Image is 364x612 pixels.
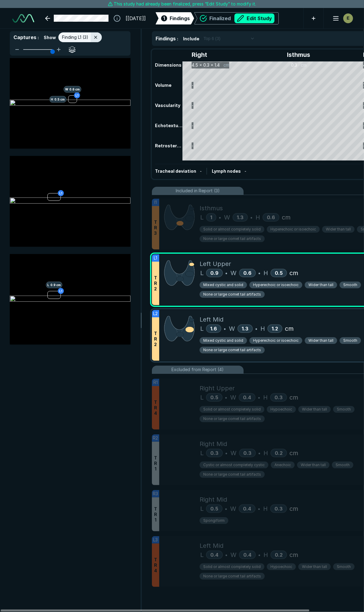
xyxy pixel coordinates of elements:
[212,168,241,174] span: Lymph nodes
[289,550,298,559] span: cm
[275,552,283,558] span: 0.2
[210,394,218,400] span: 0.5
[289,504,298,513] span: cm
[302,407,327,412] span: Wider than tall
[237,214,244,220] span: 1.3
[10,296,131,303] img: 25c1086e-5b1d-4e61-b237-04b869f73e88
[203,236,261,241] span: None or large comet tail artifacts
[225,394,227,401] span: •
[200,384,235,393] span: Right Upper
[270,407,292,412] span: Hypoechoic
[155,168,196,174] span: Tracheal deviation
[200,268,204,278] span: L
[270,564,292,570] span: Hypoechoic
[38,35,39,40] span: :
[245,168,246,174] span: -
[224,213,230,222] span: W
[203,227,261,232] span: Solid or almost completely solid
[258,551,260,559] span: •
[301,462,326,468] span: Wider than tall
[44,34,56,41] span: Show
[263,504,268,513] span: H
[200,259,231,268] span: Left Upper
[260,324,265,333] span: H
[308,338,333,343] span: Wider than tall
[282,213,291,222] span: cm
[243,450,252,456] span: 0.3
[154,275,157,292] span: T R 2
[256,213,260,222] span: H
[154,557,157,573] span: T R 4
[210,214,212,220] span: 1
[200,448,204,458] span: L
[230,504,236,513] span: W
[289,448,298,458] span: cm
[343,282,357,288] span: Smooth
[274,462,291,468] span: Anechoic
[229,324,235,333] span: W
[153,536,158,543] span: L3
[225,505,227,512] span: •
[203,518,225,523] span: Spongiform
[225,551,227,559] span: •
[153,490,158,497] span: R3
[200,213,204,222] span: L
[114,1,256,7] span: This study had already been finalized, press “Edit Study” to modify it.
[289,268,298,278] span: cm
[154,455,157,472] span: T R 1
[258,449,260,457] span: •
[274,394,283,400] span: 0.3
[275,270,283,276] span: 0.5
[225,269,227,277] span: •
[154,219,157,236] span: T R 3
[263,448,268,458] span: H
[12,14,34,23] img: See-Mode Logo
[326,227,351,232] span: Wider than tall
[176,187,220,194] span: Included in Report (3)
[203,564,261,570] span: Solid or almost completely solid
[177,36,178,41] span: :
[200,324,204,333] span: L
[243,506,251,512] span: 0.4
[203,292,261,297] span: None or large comet tail artifacts
[230,448,237,458] span: W
[154,199,157,206] span: I1
[200,439,227,448] span: Right Mid
[337,407,351,412] span: Smooth
[203,472,261,477] span: None or large comet tail artifacts
[210,326,217,332] span: 1.6
[258,505,260,512] span: •
[243,552,252,558] span: 0.4
[230,268,237,278] span: W
[263,393,268,402] span: H
[270,227,316,232] span: Hyperechoic or isoechoic
[210,506,218,512] span: 0.5
[267,214,275,220] span: 0.6
[172,366,224,373] span: Excluded from Report (4)
[153,379,158,386] span: R1
[164,315,195,342] img: +2rHOfAAAABklEQVQDAP20VRzT9AaGAAAAAElFTkSuQmCC
[153,310,158,317] span: L2
[289,393,298,402] span: cm
[225,449,227,457] span: •
[203,347,261,353] span: None or large comet tail artifacts
[272,326,278,332] span: 1.2
[204,35,220,42] span: Top 6 (3)
[156,12,194,24] div: 1Findings
[203,573,261,579] span: None or large comet tail artifacts
[154,331,157,347] span: T R 2
[210,450,219,456] span: 0.3
[258,269,260,277] span: •
[203,282,243,288] span: Mixed cystic and solid
[154,506,157,523] span: T R 1
[154,400,157,416] span: T R 4
[10,197,131,205] img: d8f9a9f5-5875-442b-bf74-c1a0efa67916
[263,268,268,278] span: H
[156,35,176,42] span: Findings
[337,564,351,570] span: Smooth
[10,100,131,107] img: 738986b2-7daf-45e7-98b2-a2fc04ddb6cd
[200,541,223,550] span: Left Mid
[210,552,219,558] span: 0.4
[219,214,221,221] span: •
[258,394,260,401] span: •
